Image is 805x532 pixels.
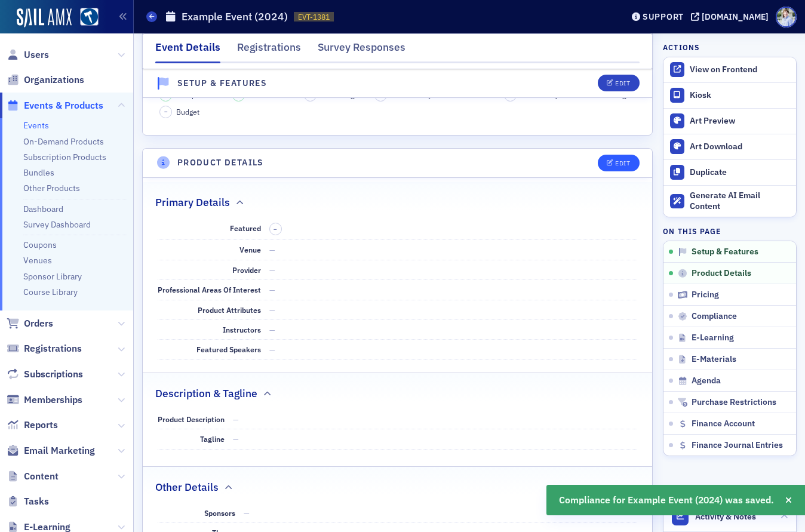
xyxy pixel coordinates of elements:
[244,508,250,518] span: —
[7,317,53,330] a: Orders
[691,13,773,21] button: [DOMAIN_NAME]
[155,479,219,495] h2: Other Details
[198,305,261,315] span: Product Attributes
[7,73,84,87] a: Organizations
[663,108,796,134] a: Art Preview
[663,159,796,185] button: Duplicate
[269,345,275,354] span: —
[7,495,49,508] a: Tasks
[23,239,57,250] a: Coupons
[204,508,235,518] span: Sponsors
[269,305,275,315] span: —
[23,287,78,297] a: Course Library
[23,255,52,266] a: Venues
[155,195,230,210] h2: Primary Details
[23,136,104,147] a: On-Demand Products
[643,11,684,22] div: Support
[690,116,790,127] div: Art Preview
[615,81,630,87] div: Edit
[233,434,239,444] span: —
[690,90,790,101] div: Kiosk
[615,160,630,167] div: Edit
[164,107,168,116] span: –
[695,511,756,523] span: Activity & Notes
[598,155,639,171] button: Edit
[24,444,95,457] span: Email Marketing
[24,73,84,87] span: Organizations
[177,156,264,169] h4: Product Details
[692,440,783,451] span: Finance Journal Entries
[690,190,790,211] div: Generate AI Email Content
[776,7,797,27] span: Profile
[702,11,769,22] div: [DOMAIN_NAME]
[177,77,267,90] h4: Setup & Features
[663,226,797,236] h4: On this page
[7,419,58,432] a: Reports
[298,12,330,22] span: EVT-1381
[663,185,796,217] button: Generate AI Email Content
[663,57,796,82] a: View on Frontend
[24,99,103,112] span: Events & Products
[200,434,225,444] span: Tagline
[24,342,82,355] span: Registrations
[269,325,275,334] span: —
[239,245,261,254] span: Venue
[23,167,54,178] a: Bundles
[155,386,257,401] h2: Description & Tagline
[24,393,82,407] span: Memberships
[692,290,719,300] span: Pricing
[158,414,225,424] span: Product Description
[182,10,288,24] h1: Example Event (2024)
[7,393,82,407] a: Memberships
[72,8,99,28] a: View Homepage
[23,183,80,193] a: Other Products
[7,368,83,381] a: Subscriptions
[237,39,301,61] div: Registrations
[7,470,59,483] a: Content
[176,106,199,117] span: Budget
[17,8,72,27] img: SailAMX
[269,285,275,294] span: —
[690,167,790,178] div: Duplicate
[23,120,49,131] a: Events
[23,271,82,282] a: Sponsor Library
[663,42,700,53] h4: Actions
[24,317,53,330] span: Orders
[23,204,63,214] a: Dashboard
[692,419,755,429] span: Finance Account
[692,354,736,365] span: E-Materials
[274,225,277,233] span: –
[233,414,239,424] span: —
[692,247,758,257] span: Setup & Features
[690,142,790,152] div: Art Download
[692,397,776,408] span: Purchase Restrictions
[663,83,796,108] a: Kiosk
[196,345,261,354] span: Featured Speakers
[7,444,95,457] a: Email Marketing
[7,342,82,355] a: Registrations
[598,75,639,92] button: Edit
[559,493,774,508] span: Compliance for Example Event (2024) was saved.
[692,268,751,279] span: Product Details
[23,219,91,230] a: Survey Dashboard
[318,39,405,61] div: Survey Responses
[690,64,790,75] div: View on Frontend
[23,152,106,162] a: Subscription Products
[692,376,721,386] span: Agenda
[80,8,99,26] img: SailAMX
[269,245,275,254] span: —
[230,223,261,233] span: Featured
[24,368,83,381] span: Subscriptions
[24,419,58,432] span: Reports
[663,134,796,159] a: Art Download
[223,325,261,334] span: Instructors
[158,285,261,294] span: Professional Areas Of Interest
[269,265,275,275] span: —
[692,333,734,343] span: E-Learning
[7,99,103,112] a: Events & Products
[24,48,49,61] span: Users
[692,311,737,322] span: Compliance
[24,495,49,508] span: Tasks
[232,265,261,275] span: Provider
